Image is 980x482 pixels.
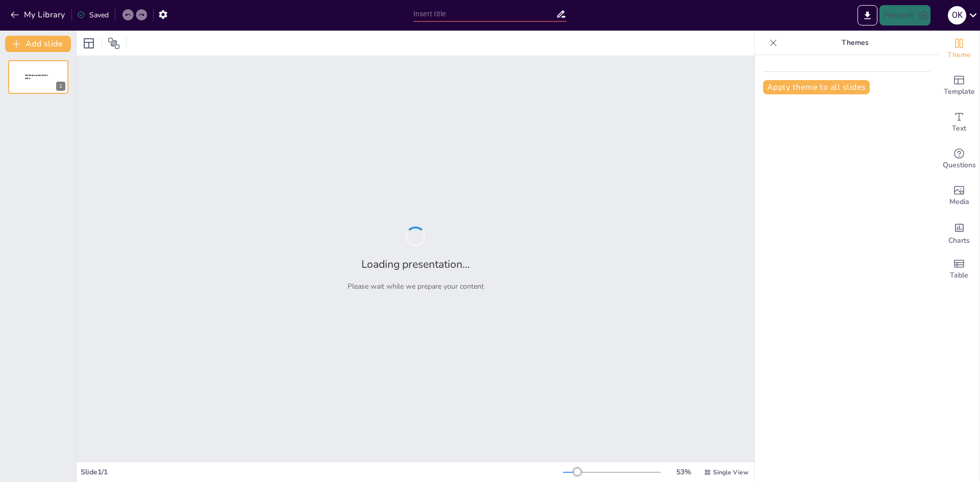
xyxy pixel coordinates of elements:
div: Add ready made slides [939,67,979,104]
span: Table [950,270,968,281]
span: Single View [713,468,748,476]
div: Saved [77,10,109,20]
div: o K [948,6,966,24]
div: 1 [56,82,65,91]
div: Add images, graphics, shapes or video [939,177,979,214]
div: Slide 1 / 1 [81,467,563,477]
span: Sendsteps presentation editor [25,74,48,80]
button: My Library [8,7,69,23]
div: Change the overall theme [939,31,979,67]
span: Position [108,37,120,49]
span: Theme [947,49,971,61]
div: Get real-time input from your audience [939,141,979,177]
p: Please wait while we prepare your content [348,282,484,291]
div: Add charts and graphs [939,214,979,251]
div: Sendsteps presentation editor1 [8,60,68,94]
div: Add text boxes [939,104,979,141]
button: Present [879,5,930,26]
span: Text [952,123,966,134]
div: Add a table [939,251,979,288]
input: Insert title [413,7,556,21]
span: Media [949,196,969,208]
span: Template [944,86,975,97]
button: Add slide [5,36,71,52]
button: Export to PowerPoint [857,5,877,26]
div: 53 % [671,467,696,477]
div: Layout [81,35,97,52]
h2: Loading presentation... [361,257,470,271]
button: o K [948,5,966,26]
button: Apply theme to all slides [763,80,870,94]
p: Themes [781,31,928,55]
span: Charts [948,235,970,246]
span: Questions [943,160,976,171]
